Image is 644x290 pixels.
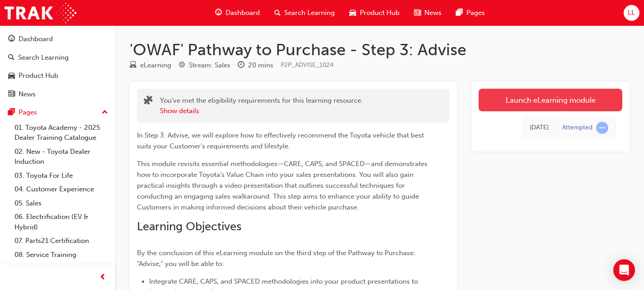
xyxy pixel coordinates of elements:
button: Pages [4,104,112,121]
div: 20 mins [248,60,273,71]
a: Product Hub [4,67,112,84]
span: car-icon [8,72,15,80]
a: Dashboard [4,31,112,48]
a: 03. Toyota For Life [11,169,112,183]
span: Search Learning [284,8,335,18]
span: Pages [466,8,485,18]
span: prev-icon [99,272,106,283]
span: learningRecordVerb_ATTEMPT-icon [596,122,608,134]
span: guage-icon [215,7,222,19]
button: Show details [160,106,199,116]
span: puzzle-icon [144,96,153,107]
span: Dashboard [226,8,260,18]
span: Product Hub [360,8,400,18]
div: Stream: Sales [189,60,230,71]
a: 04. Customer Experience [11,182,112,196]
span: search-icon [8,54,14,62]
div: Stream [179,60,230,71]
span: LL [628,8,635,18]
a: search-iconSearch Learning [267,4,342,22]
a: 09. Technical Training [11,261,112,276]
a: News [4,86,112,103]
div: eLearning [140,60,171,71]
a: Launch eLearning module [479,89,622,111]
a: car-iconProduct Hub [342,4,407,22]
div: Thu Aug 21 2025 12:16:16 GMT+1000 (Australian Eastern Standard Time) [530,123,549,133]
span: car-icon [349,7,356,19]
span: pages-icon [456,7,463,19]
span: search-icon [274,7,281,19]
div: News [19,89,36,100]
div: Dashboard [19,34,53,44]
span: learningResourceType_ELEARNING-icon [130,62,136,70]
a: 01. Toyota Academy - 2025 Dealer Training Catalogue [11,121,112,145]
span: guage-icon [8,35,15,43]
a: 02. New - Toyota Dealer Induction [11,145,112,169]
span: target-icon [179,62,185,70]
div: Open Intercom Messenger [613,259,635,281]
span: pages-icon [8,109,15,117]
a: 05. Sales [11,196,112,210]
a: 06. Electrification (EV & Hybrid) [11,210,112,234]
h1: 'OWAF' Pathway to Purchase - Step 3: Advise [130,40,630,60]
a: pages-iconPages [449,4,492,22]
button: DashboardSearch LearningProduct HubNews [4,29,112,104]
span: Learning resource code [281,61,334,69]
div: Pages [19,107,37,118]
div: Duration [238,60,273,71]
span: news-icon [8,90,15,99]
a: Search Learning [4,49,112,66]
span: up-icon [102,107,108,119]
span: This module revisits essential methodologies—CARE, CAPS, and SPACED—and demonstrates how to incor... [137,160,429,211]
img: Trak [5,3,76,23]
span: By the conclusion of this eLearning module on the third step of the Pathway to Purchase: "Advise,... [137,249,417,268]
div: Search Learning [18,52,69,63]
button: LL [624,5,639,21]
a: 07. Parts21 Certification [11,234,112,248]
div: Product Hub [19,71,58,81]
a: guage-iconDashboard [208,4,267,22]
a: news-iconNews [407,4,449,22]
span: news-icon [414,7,421,19]
span: News [424,8,442,18]
div: Attempted [562,124,592,132]
a: 08. Service Training [11,248,112,262]
div: Type [130,60,171,71]
span: In Step 3: Advise, we will explore how to effectively recommend the Toyota vehicle that best suit... [137,131,426,150]
div: You've met the eligibility requirements for this learning resource. [160,95,363,116]
span: Learning Objectives [137,219,241,233]
span: clock-icon [238,62,244,70]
